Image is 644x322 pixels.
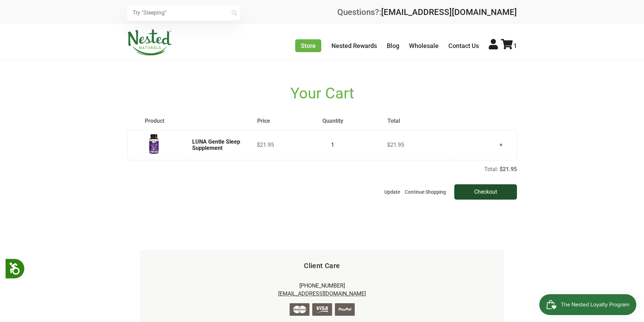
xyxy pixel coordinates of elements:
a: × [494,136,508,154]
a: Continue Shopping [403,184,448,200]
a: Blog [387,42,399,49]
span: 1 [513,42,517,49]
img: LUNA Gentle Sleep Supplement - USA [145,133,163,155]
img: Nested Naturals [127,29,172,56]
input: Checkout [454,184,517,200]
h5: Client Care [151,261,493,271]
th: Total [387,118,452,124]
p: $21.95 [500,166,517,172]
span: $21.95 [387,142,404,148]
button: Update [383,184,402,200]
div: Total: [127,166,517,200]
span: $21.95 [257,142,274,148]
a: [PHONE_NUMBER] [299,282,345,289]
a: 1 [501,42,517,49]
a: Wholesale [409,42,439,49]
h1: Your Cart [127,84,517,102]
a: [EMAIL_ADDRESS][DOMAIN_NAME] [381,7,517,17]
a: LUNA Gentle Sleep Supplement [192,138,240,151]
a: [EMAIL_ADDRESS][DOMAIN_NAME] [278,290,366,297]
th: Price [257,118,322,124]
a: Store [295,39,321,52]
input: Try "Sleeping" [127,5,240,21]
th: Quantity [322,118,387,124]
a: Nested Rewards [331,42,377,49]
a: Contact Us [448,42,479,49]
img: credit-cards.png [290,303,355,316]
iframe: Button to open loyalty program pop-up [539,294,637,315]
th: Product [127,118,257,124]
div: Questions?: [337,8,517,16]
